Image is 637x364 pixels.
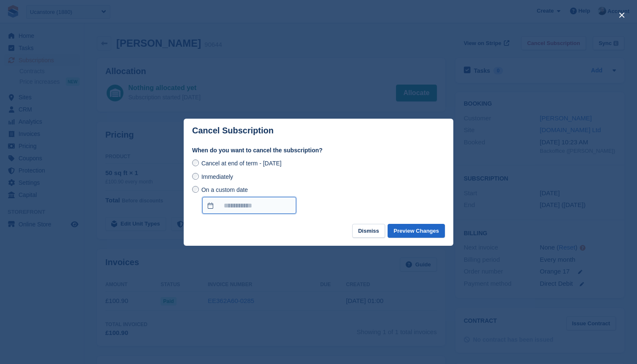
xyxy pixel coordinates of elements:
input: Immediately [192,173,199,180]
button: Preview Changes [388,224,445,238]
span: Immediately [201,173,233,180]
span: Cancel at end of term - [DATE] [201,160,281,167]
button: Dismiss [352,224,385,238]
input: On a custom date [192,186,199,193]
label: When do you want to cancel the subscription? [192,146,445,155]
input: Cancel at end of term - [DATE] [192,159,199,166]
p: Cancel Subscription [192,126,273,136]
input: On a custom date [202,197,296,214]
button: close [615,8,629,22]
span: On a custom date [201,186,248,193]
